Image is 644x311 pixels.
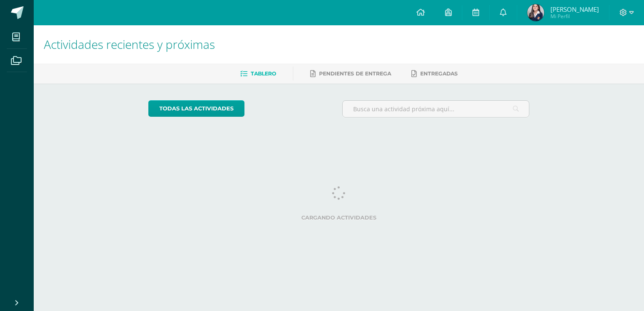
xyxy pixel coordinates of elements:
span: Actividades recientes y próximas [44,36,215,52]
span: [PERSON_NAME] [550,5,599,13]
span: Pendientes de entrega [319,70,391,77]
span: Entregadas [420,70,458,77]
a: Pendientes de entrega [310,67,391,80]
label: Cargando actividades [148,214,530,221]
input: Busca una actividad próxima aquí... [343,101,529,117]
a: Tablero [240,67,276,80]
a: Entregadas [411,67,458,80]
span: Tablero [251,70,276,77]
span: Mi Perfil [550,13,599,20]
img: e81cb16aae2e9b165c251855349d79c7.png [527,4,544,21]
a: todas las Actividades [148,100,244,117]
